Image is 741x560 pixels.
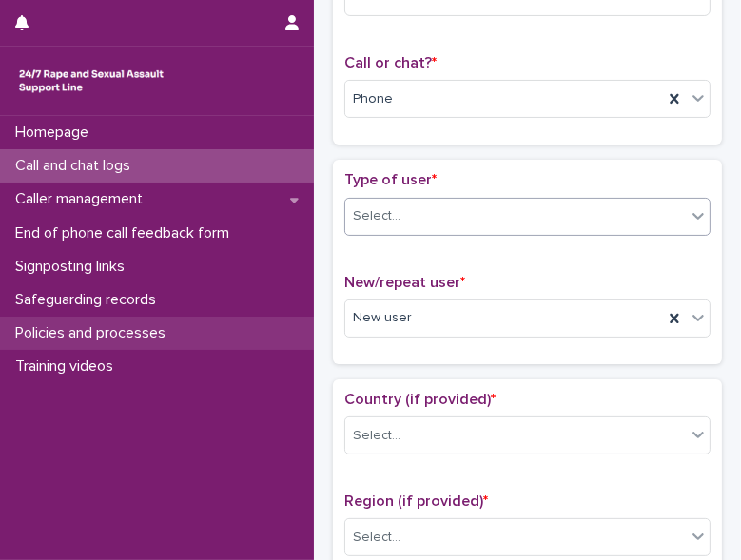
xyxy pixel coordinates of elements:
div: Select... [353,426,400,446]
span: Phone [353,89,393,109]
div: Select... [353,206,400,226]
img: rhQMoQhaT3yELyF149Cw [15,62,167,100]
p: Call and chat logs [8,157,146,175]
div: Select... [353,528,400,548]
span: New user [353,308,412,328]
span: Type of user [344,172,437,187]
span: Call or chat? [344,55,437,70]
p: Policies and processes [8,324,181,342]
p: Caller management [8,190,158,208]
span: New/repeat user [344,275,465,290]
p: Training videos [8,357,128,376]
span: Country (if provided) [344,392,496,407]
p: Signposting links [8,258,140,276]
span: Region (if provided) [344,493,488,509]
p: Homepage [8,124,104,142]
p: End of phone call feedback form [8,224,244,242]
p: Safeguarding records [8,291,171,309]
